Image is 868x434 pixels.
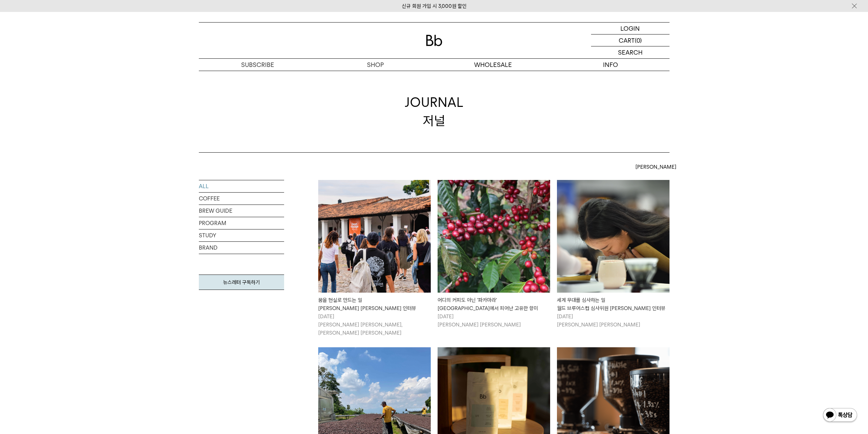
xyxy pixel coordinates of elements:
[619,34,635,46] p: CART
[434,59,552,71] p: WHOLESALE
[318,180,431,337] a: 꿈을 현실로 만드는 일빈보야지 탁승희 대표 인터뷰 꿈을 현실로 만드는 일[PERSON_NAME] [PERSON_NAME] 인터뷰 [DATE][PERSON_NAME] [PERS...
[317,59,434,71] a: SHOP
[591,34,670,46] a: CART (0)
[635,163,676,171] span: [PERSON_NAME]
[318,180,431,293] img: 꿈을 현실로 만드는 일빈보야지 탁승희 대표 인터뷰
[438,180,550,329] a: 어디의 커피도 아닌 '파카마라'엘살바도르에서 피어난 고유한 향미 어디의 커피도 아닌 '파카마라'[GEOGRAPHIC_DATA]에서 피어난 고유한 향미 [DATE][PERSON...
[557,312,670,329] p: [DATE] [PERSON_NAME] [PERSON_NAME]
[438,296,550,312] div: 어디의 커피도 아닌 '파카마라' [GEOGRAPHIC_DATA]에서 피어난 고유한 향미
[199,193,284,205] a: COFFEE
[557,180,670,293] img: 세계 무대를 심사하는 일월드 브루어스컵 심사위원 크리스티 인터뷰
[426,35,442,46] img: 로고
[199,275,284,290] a: 뉴스레터 구독하기
[402,3,467,9] a: 신규 회원 가입 시 3,000원 할인
[318,312,431,337] p: [DATE] [PERSON_NAME] [PERSON_NAME], [PERSON_NAME] [PERSON_NAME]
[557,180,670,329] a: 세계 무대를 심사하는 일월드 브루어스컵 심사위원 크리스티 인터뷰 세계 무대를 심사하는 일월드 브루어스컵 심사위원 [PERSON_NAME] 인터뷰 [DATE][PERSON_NA...
[405,93,464,129] div: JOURNAL 저널
[552,59,670,71] p: INFO
[199,205,284,217] a: BREW GUIDE
[318,296,431,312] div: 꿈을 현실로 만드는 일 [PERSON_NAME] [PERSON_NAME] 인터뷰
[438,180,550,293] img: 어디의 커피도 아닌 '파카마라'엘살바도르에서 피어난 고유한 향미
[199,59,317,71] a: SUBSCRIBE
[620,23,640,34] p: LOGIN
[618,46,643,58] p: SEARCH
[438,312,550,329] p: [DATE] [PERSON_NAME] [PERSON_NAME]
[591,23,670,34] a: LOGIN
[557,296,670,312] div: 세계 무대를 심사하는 일 월드 브루어스컵 심사위원 [PERSON_NAME] 인터뷰
[199,242,284,254] a: BRAND
[199,217,284,229] a: PROGRAM
[199,180,284,192] a: ALL
[822,407,858,424] img: 카카오톡 채널 1:1 채팅 버튼
[635,34,642,46] p: (0)
[199,229,284,241] a: STUDY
